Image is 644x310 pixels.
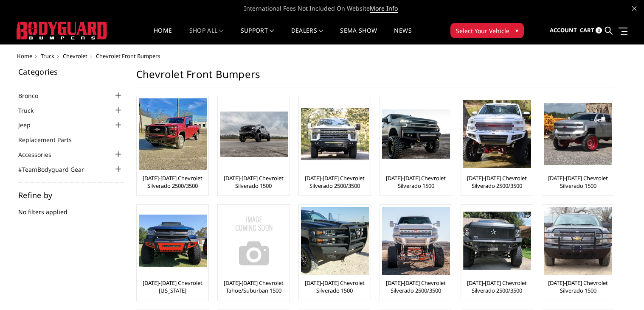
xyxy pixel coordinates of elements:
a: No Image [220,207,287,275]
span: Account [550,26,577,34]
a: Dealers [291,28,323,44]
a: Accessories [18,150,62,159]
a: Support [241,28,274,44]
img: BODYGUARD BUMPERS [17,22,108,39]
a: News [394,28,411,44]
a: [DATE]-[DATE] Chevrolet Silverado 1500 [220,174,287,190]
a: #TeamBodyguard Gear [18,165,95,174]
a: [DATE]-[DATE] Chevrolet Silverado 1500 [544,174,612,190]
button: Select Your Vehicle [450,23,524,38]
a: [DATE]-[DATE] Chevrolet Silverado 2500/3500 [463,279,531,294]
a: Truck [41,52,54,60]
a: [DATE]-[DATE] Chevrolet Silverado 1500 [301,279,368,294]
a: Replacement Parts [18,135,82,144]
a: [DATE]-[DATE] Chevrolet [US_STATE] [139,279,206,294]
a: Jeep [18,120,41,129]
a: [DATE]-[DATE] Chevrolet Tahoe/Suburban 1500 [220,279,287,294]
a: Chevrolet [63,52,87,60]
h5: Categories [18,68,124,75]
a: [DATE]-[DATE] Chevrolet Silverado 1500 [544,279,612,294]
a: [DATE]-[DATE] Chevrolet Silverado 2500/3500 [301,174,368,190]
a: shop all [189,28,224,44]
a: Truck [18,106,44,115]
a: SEMA Show [340,28,377,44]
span: Chevrolet Front Bumpers [96,52,160,60]
a: [DATE]-[DATE] Chevrolet Silverado 1500 [382,174,450,190]
a: Home [154,28,172,44]
img: No Image [220,207,288,275]
span: Cart [580,26,594,34]
a: Bronco [18,91,49,100]
div: No filters applied [18,191,124,225]
a: Account [550,19,577,42]
h5: Refine by [18,191,124,199]
h1: Chevrolet Front Bumpers [136,68,613,87]
a: Home [17,52,32,60]
span: ▾ [515,26,518,35]
span: Select Your Vehicle [456,26,509,35]
a: More Info [370,4,398,13]
a: [DATE]-[DATE] Chevrolet Silverado 2500/3500 [463,174,531,190]
a: [DATE]-[DATE] Chevrolet Silverado 2500/3500 [382,279,450,294]
span: 0 [596,27,602,34]
a: Cart 0 [580,19,602,42]
a: [DATE]-[DATE] Chevrolet Silverado 2500/3500 [139,174,206,190]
